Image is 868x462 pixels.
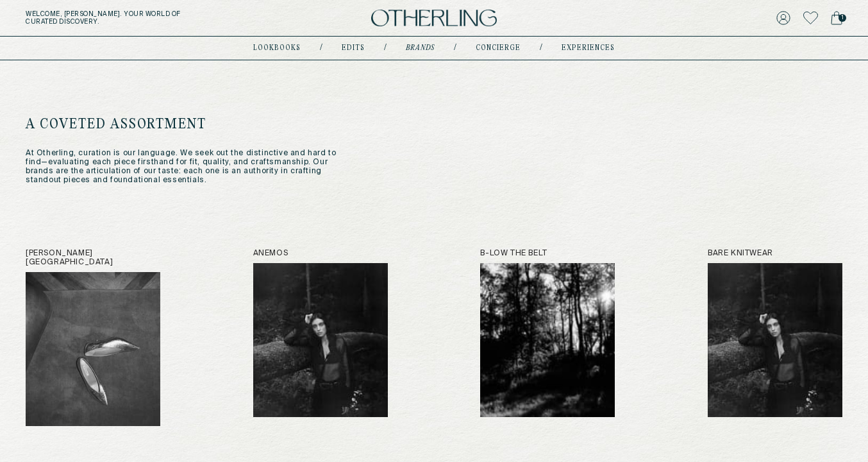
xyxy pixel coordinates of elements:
[708,263,842,417] img: Bare Knitwear
[480,249,615,258] h2: B-low the Belt
[253,249,388,258] h2: Anemos
[253,249,388,426] a: Anemos
[406,45,435,51] a: Brands
[839,14,846,22] span: 1
[26,116,346,133] h1: A COVETED ASSORTMENT
[708,249,842,426] a: Bare Knitwear
[371,10,497,27] img: logo
[384,43,387,53] div: /
[708,249,842,258] h2: Bare Knitwear
[540,43,542,53] div: /
[26,10,271,26] h5: Welcome, [PERSON_NAME] . Your world of curated discovery.
[26,249,160,426] a: [PERSON_NAME][GEOGRAPHIC_DATA]
[562,45,615,51] a: experiences
[831,9,842,27] a: 1
[26,249,160,267] h2: [PERSON_NAME][GEOGRAPHIC_DATA]
[476,45,521,51] a: concierge
[320,43,322,53] div: /
[454,43,456,53] div: /
[26,149,346,185] p: At Otherling, curation is our language. We seek out the distinctive and hard to find—evaluating e...
[480,249,615,426] a: B-low the Belt
[342,45,365,51] a: Edits
[480,263,615,417] img: B-low the Belt
[26,272,160,426] img: Alfie Paris
[253,263,388,417] img: Anemos
[253,45,301,51] a: lookbooks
